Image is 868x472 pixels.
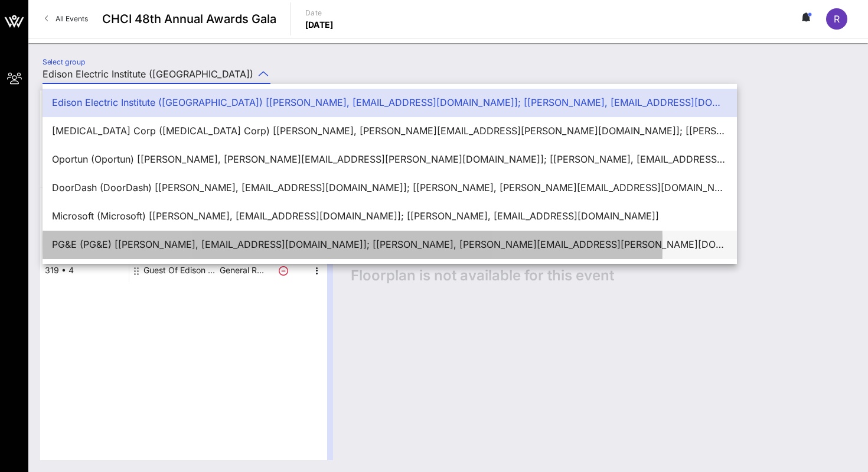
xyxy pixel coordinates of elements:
[834,13,840,25] span: R
[305,7,334,19] p: Date
[40,187,129,211] div: 319 • 1
[52,182,727,193] div: DoorDash (DoorDash) [[PERSON_NAME], [EMAIL_ADDRESS][DOMAIN_NAME]]; [[PERSON_NAME], [PERSON_NAME][...
[40,235,129,258] div: 319 • 3
[305,19,334,31] p: [DATE]
[40,170,129,182] span: Table, Seat
[40,211,129,235] div: 319 • 2
[43,57,85,66] label: Select group
[38,9,95,28] a: All Events
[40,258,129,282] div: 319 • 4
[52,154,727,165] div: Oportun (Oportun) [[PERSON_NAME], [PERSON_NAME][EMAIL_ADDRESS][PERSON_NAME][DOMAIN_NAME]]; [[PERS...
[52,97,727,108] div: Edison Electric Institute ([GEOGRAPHIC_DATA]) [[PERSON_NAME], [EMAIL_ADDRESS][DOMAIN_NAME]]; [[PE...
[52,211,727,222] div: Microsoft (Microsoft) [[PERSON_NAME], [EMAIL_ADDRESS][DOMAIN_NAME]]; [[PERSON_NAME], [EMAIL_ADDRE...
[826,8,847,30] div: R
[52,239,727,250] div: PG&E (PG&E) [[PERSON_NAME], [EMAIL_ADDRESS][DOMAIN_NAME]]; [[PERSON_NAME], [PERSON_NAME][EMAIL_AD...
[102,10,276,28] span: CHCI 48th Annual Awards Gala
[143,258,218,282] div: Guest Of Edison Electric Institute
[56,14,88,23] span: All Events
[52,125,727,137] div: [MEDICAL_DATA] Corp ([MEDICAL_DATA] Corp) [[PERSON_NAME], [PERSON_NAME][EMAIL_ADDRESS][PERSON_NAM...
[351,267,614,285] span: Floorplan is not available for this event
[218,258,265,282] p: General R…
